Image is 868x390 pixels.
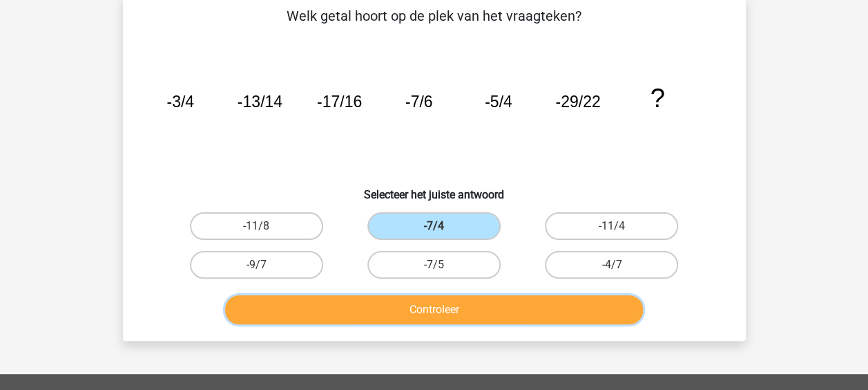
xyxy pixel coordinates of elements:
[367,251,501,279] label: -7/5
[555,93,600,111] tspan: -29/22
[367,212,501,240] label: -7/4
[237,93,282,111] tspan: -13/14
[484,93,512,111] tspan: -5/4
[145,177,724,201] h6: Selecteer het juiste antwoord
[650,83,664,113] tspan: ?
[166,93,194,111] tspan: -3/4
[405,93,432,111] tspan: -7/6
[545,212,678,240] label: -11/4
[316,93,361,111] tspan: -17/16
[190,212,323,240] label: -11/8
[225,295,643,324] button: Controleer
[190,251,323,279] label: -9/7
[545,251,678,279] label: -4/7
[145,6,724,26] p: Welk getal hoort op de plek van het vraagteken?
